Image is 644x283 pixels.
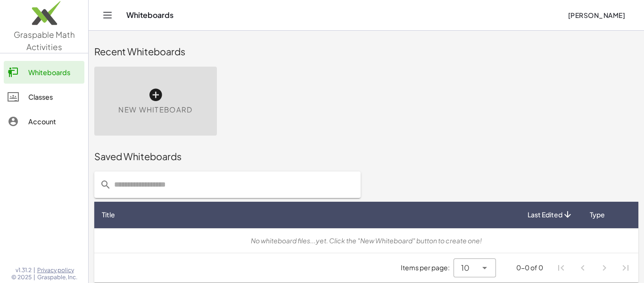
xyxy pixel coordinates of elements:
[33,266,35,274] span: |
[16,266,32,274] span: v1.31.2
[100,8,115,23] button: Toggle navigation
[37,266,77,274] a: Privacy policy
[560,7,633,24] button: [PERSON_NAME]
[28,116,81,127] div: Account
[551,257,636,279] nav: Pagination Navigation
[118,104,192,115] span: New Whiteboard
[102,210,115,220] span: Title
[94,45,638,58] div: Recent Whiteboards
[516,263,543,273] div: 0-0 of 0
[528,210,562,220] span: Last Edited
[401,263,454,273] span: Items per page:
[4,61,84,84] a: Whiteboards
[590,210,605,220] span: Type
[4,110,84,133] a: Account
[11,274,32,281] span: © 2025
[102,236,631,246] div: No whiteboard files...yet. Click the "New Whiteboard" button to create one!
[568,11,625,19] span: [PERSON_NAME]
[33,274,35,281] span: |
[100,179,111,190] i: prepended action
[28,67,81,78] div: Whiteboards
[28,91,81,103] div: Classes
[37,274,77,281] span: Graspable, Inc.
[94,150,638,163] div: Saved Whiteboards
[461,262,470,274] span: 10
[14,29,75,52] span: Graspable Math Activities
[4,86,84,108] a: Classes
